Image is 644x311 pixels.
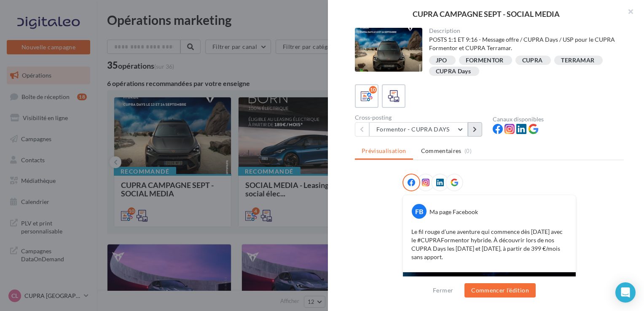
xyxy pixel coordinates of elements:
div: CUPRA Days [436,68,471,75]
div: POSTS 1:1 ET 9:16 - Message offre / CUPRA Days / USP pour le CUPRA Formentor et CUPRA Terramar. [429,35,617,52]
button: Commencer l'édition [464,283,536,298]
span: (0) [464,147,472,154]
div: JPO [436,57,447,64]
div: 10 [369,86,377,94]
div: CUPRA [522,57,543,64]
div: FB [412,204,427,219]
div: FORMENTOR [466,57,504,64]
span: Commentaires [421,147,462,155]
button: Fermer [429,285,456,295]
div: Ma page Facebook [429,208,478,216]
div: TERRAMAR [561,57,594,64]
p: Le fil rouge d’une aventure qui commence dès [DATE] avec le #CUPRAFormentor hybride. À découvrir ... [411,228,567,261]
div: Canaux disponibles [493,116,624,122]
div: Description [429,28,617,34]
div: Cross-posting [355,115,486,121]
button: Formentor - CUPRA DAYS [369,122,468,137]
div: Open Intercom Messenger [615,282,636,303]
div: CUPRA CAMPAGNE SEPT - SOCIAL MEDIA [341,10,631,18]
